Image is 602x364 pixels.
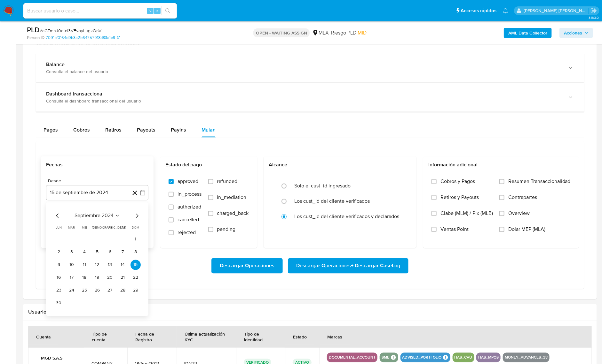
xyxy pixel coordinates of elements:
[589,15,599,20] span: 3.163.0
[559,28,593,38] button: Acciones
[312,29,329,36] div: MLA
[564,28,582,38] span: Acciones
[23,7,177,15] input: Buscar usuario o caso...
[504,28,552,38] button: AML Data Collector
[148,8,153,14] span: ⌥
[503,8,508,13] a: Notificaciones
[40,27,101,34] span: # aGTmhJ0etci3VEvoyLugkOnV
[253,28,310,37] p: OPEN - WAITING ASSIGN
[508,28,547,38] b: AML Data Collector
[27,25,40,35] b: PLD
[524,8,589,14] p: jian.marin@mercadolibre.com
[27,35,44,41] b: Person ID
[590,7,597,14] a: Salir
[461,7,496,14] span: Accesos rápidos
[358,29,367,36] span: MID
[28,309,592,315] h2: Usuarios Asociados
[331,29,367,36] span: Riesgo PLD:
[156,8,158,14] span: s
[46,35,120,41] a: 7091bf0164d9b3a2b64757918d83a1e9
[161,6,174,15] button: search-icon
